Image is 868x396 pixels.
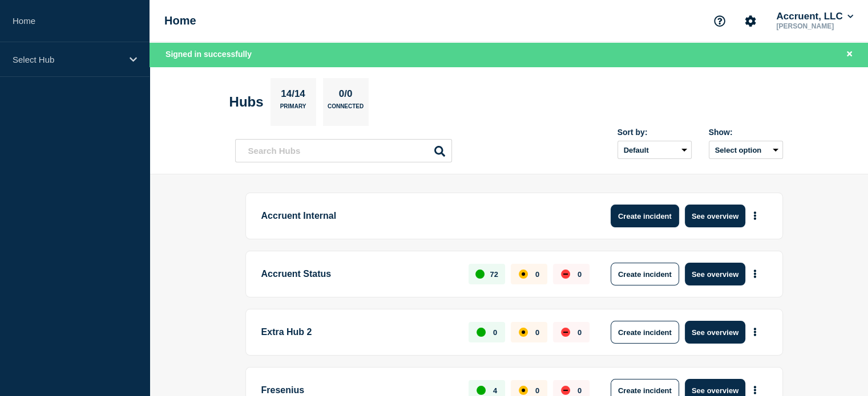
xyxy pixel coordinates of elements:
div: affected [519,328,528,337]
div: down [561,386,570,395]
div: up [477,328,486,337]
p: Extra Hub 2 [261,321,456,344]
p: 14/14 [277,88,310,103]
p: 0 [535,328,539,337]
input: Search Hubs [235,139,452,162]
h1: Home [164,14,196,27]
select: Sort by [617,141,692,159]
button: Close banner [842,48,857,61]
div: Show: [709,128,783,137]
p: Select Hub [13,55,122,64]
button: See overview [685,205,745,227]
button: More actions [748,206,762,227]
button: Create incident [611,263,679,285]
div: affected [519,270,528,279]
span: Signed in successfully [165,50,252,59]
button: More actions [748,322,762,343]
div: down [561,270,570,279]
button: See overview [685,263,745,285]
p: 0 [578,270,582,279]
p: 0/0 [334,88,357,103]
p: 0 [493,328,497,337]
div: up [475,270,485,279]
p: 4 [493,386,497,395]
p: 0 [578,328,582,337]
p: Accruent Status [261,263,456,285]
button: Select option [709,141,783,159]
button: Account settings [738,9,762,33]
button: More actions [748,264,762,285]
div: affected [519,386,528,395]
p: Primary [280,103,306,115]
div: Sort by: [617,128,692,137]
button: Create incident [611,205,679,227]
div: down [561,328,570,337]
button: Create incident [611,321,679,344]
p: [PERSON_NAME] [774,22,855,30]
p: 0 [535,270,539,279]
p: Connected [328,103,364,115]
button: Support [708,9,732,33]
p: 0 [535,386,539,395]
button: Accruent, LLC [774,11,855,22]
h2: Hubs [229,94,264,110]
p: 0 [578,386,582,395]
div: up [477,386,486,395]
p: Accruent Internal [261,205,577,227]
button: See overview [685,321,745,344]
p: 72 [490,270,498,279]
